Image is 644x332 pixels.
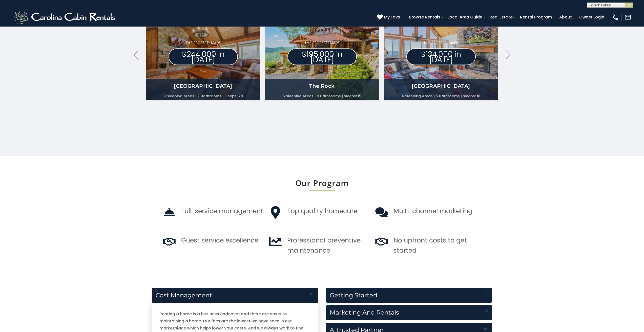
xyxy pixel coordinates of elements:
[406,13,443,21] a: Browse Rentals
[624,14,631,21] img: mail-regular-white.png
[146,82,260,90] h4: [GEOGRAPHIC_DATA]
[287,235,361,256] p: Professional preventive maintenance
[152,288,318,303] h5: Cost Management
[445,13,485,21] a: Local Area Guide
[146,12,260,100] a: THIS PROPERTY MADE $244,000 in [DATE] [GEOGRAPHIC_DATA] 9 Sleeping Areas 9 Bathrooms Sleeps: 28
[484,309,488,313] img: down-arrow-card.svg
[612,14,619,21] img: phone-regular-white.png
[224,93,243,100] li: Sleeps: 28
[577,13,607,21] a: Owner Login
[344,93,361,100] li: Sleeps: 15
[377,14,401,20] a: My Favs
[406,40,476,46] p: THIS PROPERTY MADE
[181,235,258,246] p: Guest service excellence
[163,93,196,100] li: 9 Sleeping Areas
[384,82,498,90] h4: [GEOGRAPHIC_DATA]
[326,305,492,320] h5: Marketing and Rentals
[265,12,379,100] a: THIS PROPERTY MADE $195,000 in [DATE] The Rock 6 Sleeping Areas 4 Bathrooms Sleeps: 15
[517,13,554,21] a: Rental Program
[197,93,223,100] li: 9 Bathrooms
[287,40,357,46] p: THIS PROPERTY MADE
[406,49,476,65] p: $134,000 in [DATE]
[310,292,314,296] img: down-arrow-card.svg
[402,93,435,100] li: 6 Sleeping Areas
[326,288,492,303] h5: Getting Started
[13,10,118,25] img: White-1-2.png
[384,12,498,100] a: THIS PROPERTY MADE $134,000 in [DATE] [GEOGRAPHIC_DATA] 6 Sleeping Areas 5 Bathrooms Sleeps: 18
[169,49,238,65] p: $244,000 in [DATE]
[181,206,263,216] p: Full-service management
[557,13,574,21] a: About
[393,235,467,256] p: No upfront costs to get started
[317,93,343,100] li: 4 Bathrooms
[487,13,515,21] a: Real Estate
[484,327,488,331] img: down-arrow-card.svg
[463,93,480,100] li: Sleeps: 18
[393,206,472,216] p: Multi-channel marketing
[287,206,357,216] p: Top quality homecare
[287,49,357,65] p: $195,000 in [DATE]
[283,93,316,100] li: 6 Sleeping Areas
[169,40,238,46] p: THIS PROPERTY MADE
[436,93,462,100] li: 5 Bathrooms
[265,82,379,90] h4: The Rock
[163,179,482,188] h2: Our Program
[484,292,488,296] img: down-arrow-card.svg
[384,14,400,20] span: My Favs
